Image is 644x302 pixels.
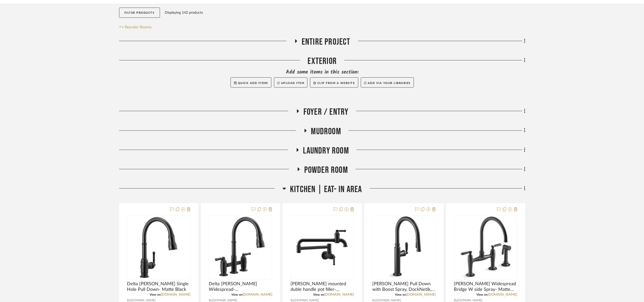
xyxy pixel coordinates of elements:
img: Kohler Edalyn Widespread Bridge W side Spray- Matte Black [455,216,517,279]
span: Kitchen | Eat- In Area [290,184,362,195]
span: Laundry Room [303,145,349,156]
img: Delta Broderick wall mounted duble handle pot filler- Matte Black [291,216,353,279]
button: Quick Add Items [231,77,272,88]
span: [PERSON_NAME] Pull Down with Boost Spray, DockNetik, ProMotion and MasterClean Technologies, Matt... [372,281,436,292]
img: Delta Broderick Single Hole Pull Down- Matte Black [127,216,190,279]
span: Foyer / Entry [303,107,349,118]
span: Quick Add Items [238,82,268,85]
img: Delta Broderick Widespread- Matte Black [211,216,269,279]
div: Displaying 142 products [165,8,203,18]
button: Upload Item [274,77,308,88]
span: Delta [PERSON_NAME] Single Hole Pull Down- Matte Black [127,281,190,292]
span: View on [395,293,406,296]
a: [DOMAIN_NAME] [488,293,518,296]
span: Mudroom [311,126,341,137]
button: Add via your libraries [361,77,414,88]
span: View on [231,293,243,296]
span: [PERSON_NAME] mounted duble handle pot filler- [PERSON_NAME] [291,281,354,292]
span: Entire Project [302,37,350,47]
a: [DOMAIN_NAME] [161,293,190,296]
div: Add some items in this section: [119,69,525,76]
span: [PERSON_NAME] Widespread Bridge W side Spray- Matte Black [454,281,518,292]
div: 0 [291,215,354,279]
a: [DOMAIN_NAME] [243,293,272,296]
button: Filter Products [119,8,160,18]
img: Kohler, Edalyn Pull Down with Boost Spray, DockNetik, ProMotion and MasterClean Technologies, Mat... [373,216,435,279]
span: Powder Room [304,165,348,176]
span: Reorder Rooms [125,24,152,30]
div: 0 [373,215,436,279]
div: 0 [454,215,517,279]
a: [DOMAIN_NAME] [406,293,436,296]
button: Reorder Rooms [119,24,152,30]
a: [DOMAIN_NAME] [324,293,354,296]
span: View on [150,293,161,296]
div: 0 [209,215,272,279]
span: Delta [PERSON_NAME] Widespread- [PERSON_NAME] [209,281,272,292]
button: Clip from a website [310,77,358,88]
span: View on [313,293,324,296]
div: 0 [127,215,190,279]
span: View on [477,293,488,296]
